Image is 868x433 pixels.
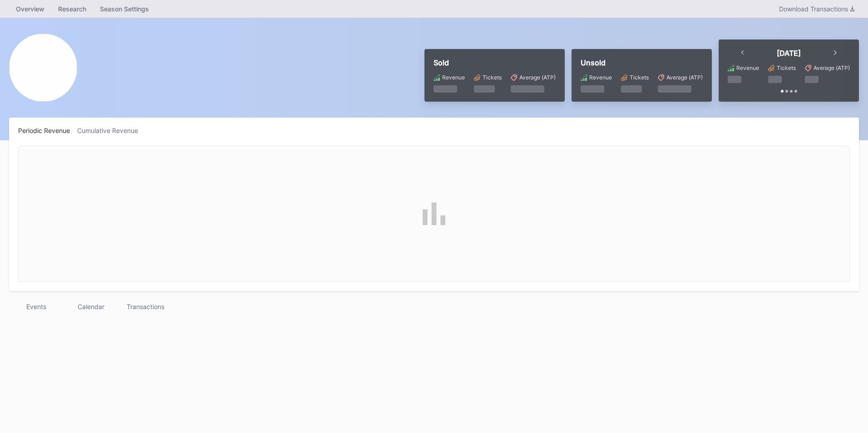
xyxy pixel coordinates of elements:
[814,64,850,71] div: Average (ATP)
[589,74,612,81] div: Revenue
[93,2,156,15] a: Season Settings
[434,58,556,67] div: Sold
[777,49,801,58] div: [DATE]
[118,300,173,313] div: Transactions
[736,64,759,71] div: Revenue
[666,74,703,81] div: Average (ATP)
[51,2,93,15] a: Research
[519,74,556,81] div: Average (ATP)
[483,74,502,81] div: Tickets
[77,127,145,134] div: Cumulative Revenue
[779,5,854,13] div: Download Transactions
[630,74,649,81] div: Tickets
[9,300,64,313] div: Events
[9,2,51,15] a: Overview
[777,64,796,71] div: Tickets
[581,58,703,67] div: Unsold
[774,3,859,15] button: Download Transactions
[442,74,465,81] div: Revenue
[64,300,118,313] div: Calendar
[18,127,77,134] div: Periodic Revenue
